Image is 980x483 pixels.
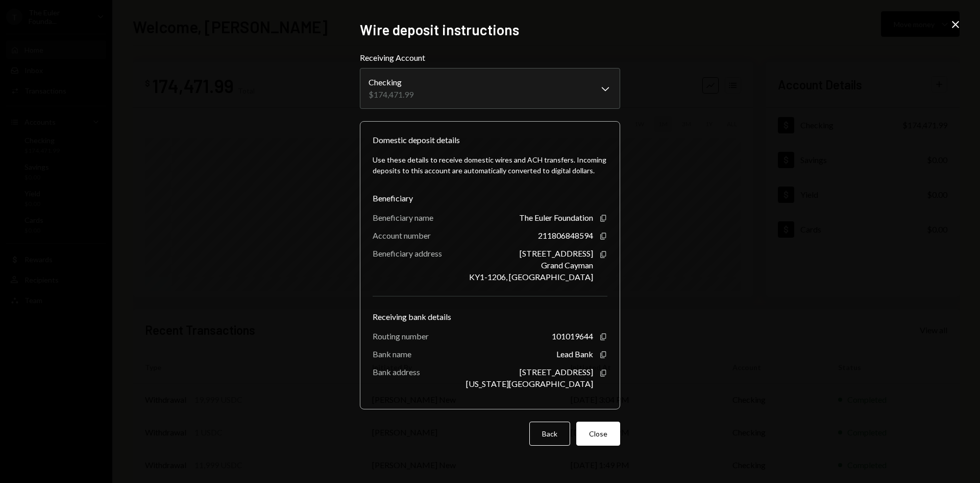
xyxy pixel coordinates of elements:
[373,311,607,323] div: Receiving bank details
[360,52,620,64] label: Receiving Account
[576,422,620,446] button: Close
[466,379,593,388] div: [US_STATE][GEOGRAPHIC_DATA]
[520,367,593,377] div: [STREET_ADDRESS]
[541,260,593,270] div: Grand Cayman
[373,349,411,359] div: Bank name
[373,213,433,222] div: Beneficiary name
[373,154,607,176] div: Use these details to receive domestic wires and ACH transfers. Incoming deposits to this account ...
[538,231,593,240] div: 211806848594
[360,68,620,109] button: Receiving Account
[373,248,442,258] div: Beneficiary address
[469,272,593,282] div: KY1-1206, [GEOGRAPHIC_DATA]
[373,192,607,204] div: Beneficiary
[556,349,593,359] div: Lead Bank
[520,248,593,258] div: [STREET_ADDRESS]
[552,331,593,341] div: 101019644
[373,331,429,341] div: Routing number
[373,231,431,240] div: Account number
[373,367,420,377] div: Bank address
[529,422,570,446] button: Back
[519,213,593,222] div: The Euler Foundation
[360,20,620,40] h2: Wire deposit instructions
[373,134,460,146] div: Domestic deposit details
